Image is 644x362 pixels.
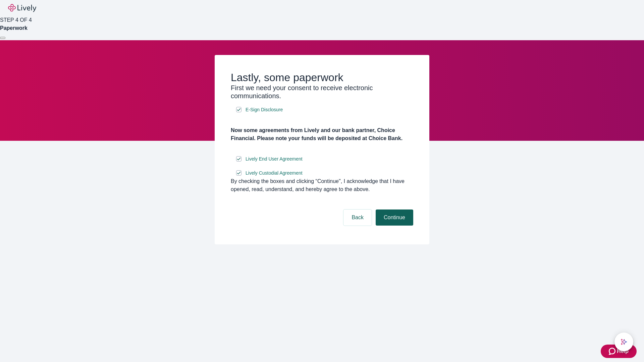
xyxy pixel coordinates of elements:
[246,156,303,163] span: Lively End User Agreement
[614,333,633,351] button: chat
[231,177,413,193] div: By checking the boxes and clicking “Continue", I acknowledge that I have opened, read, understand...
[617,347,629,355] span: Help
[246,106,283,113] span: E-Sign Disclosure
[376,209,413,226] button: Continue
[244,106,284,114] a: e-sign disclosure document
[231,126,413,142] h4: Now some agreements from Lively and our bank partner, Choice Financial. Please note your funds wi...
[231,71,413,84] h2: Lastly, some paperwork
[244,169,304,177] a: e-sign disclosure document
[8,4,36,12] img: Lively
[609,347,617,355] svg: Zendesk support icon
[244,155,304,163] a: e-sign disclosure document
[601,345,637,358] button: Zendesk support iconHelp
[343,209,372,226] button: Back
[621,339,627,345] svg: Lively AI Assistant
[246,170,303,177] span: Lively Custodial Agreement
[231,84,413,100] h3: First we need your consent to receive electronic communications.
